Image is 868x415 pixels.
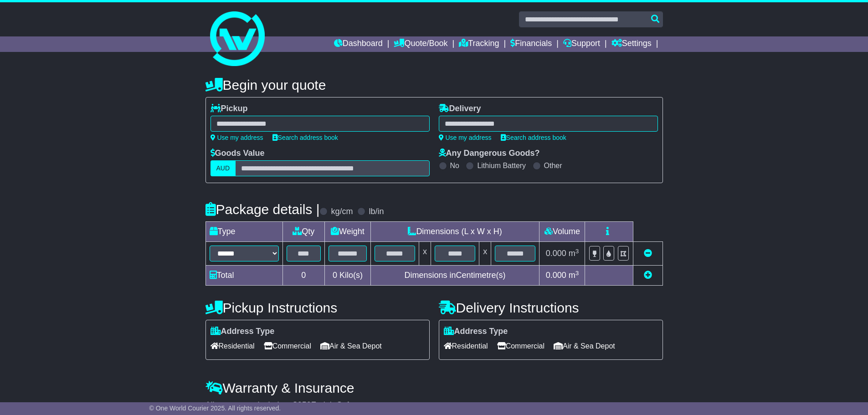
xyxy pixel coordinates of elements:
td: Volume [539,222,585,242]
span: Residential [211,339,255,353]
span: 250 [298,400,311,410]
span: m [569,271,579,280]
a: Search address book [272,134,338,141]
label: kg/cm [331,207,353,217]
a: Remove this item [644,249,652,258]
span: Residential [444,339,488,353]
h4: Warranty & Insurance [205,380,663,395]
td: 0 [282,266,325,286]
span: © One World Courier 2025. All rights reserved. [149,405,281,412]
span: 0.000 [546,249,566,258]
td: Dimensions in Centimetre(s) [370,266,539,286]
a: Financials [510,36,552,52]
h4: Pickup Instructions [205,300,430,315]
span: 0 [333,271,337,280]
span: Commercial [264,339,311,353]
label: Pickup [211,104,248,114]
h4: Begin your quote [205,77,663,92]
td: Dimensions (L x W x H) [370,222,539,242]
label: Address Type [211,327,275,337]
a: Search address book [501,134,566,141]
label: lb/in [369,207,384,217]
div: All our quotes include a $ FreightSafe warranty. [205,400,663,410]
span: Air & Sea Depot [320,339,382,353]
label: No [450,161,459,170]
label: Any Dangerous Goods? [439,149,540,159]
label: Delivery [439,104,481,114]
td: x [419,242,431,266]
a: Support [563,36,600,52]
h4: Package details | [205,202,320,217]
sup: 3 [575,248,579,255]
td: Kilo(s) [325,266,371,286]
td: Total [205,266,282,286]
label: Address Type [444,327,508,337]
a: Tracking [459,36,499,52]
a: Quote/Book [394,36,447,52]
a: Add new item [644,271,652,280]
label: Goods Value [211,149,265,159]
td: x [479,242,491,266]
span: 0.000 [546,271,566,280]
label: AUD [211,160,236,176]
a: Settings [611,36,652,52]
td: Type [205,222,282,242]
a: Use my address [211,134,263,141]
h4: Delivery Instructions [439,300,663,315]
td: Qty [282,222,325,242]
td: Weight [325,222,371,242]
span: m [569,249,579,258]
label: Other [544,161,562,170]
span: Air & Sea Depot [554,339,615,353]
span: Commercial [497,339,544,353]
sup: 3 [575,270,579,277]
label: Lithium Battery [477,161,526,170]
a: Use my address [439,134,492,141]
a: Dashboard [334,36,383,52]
